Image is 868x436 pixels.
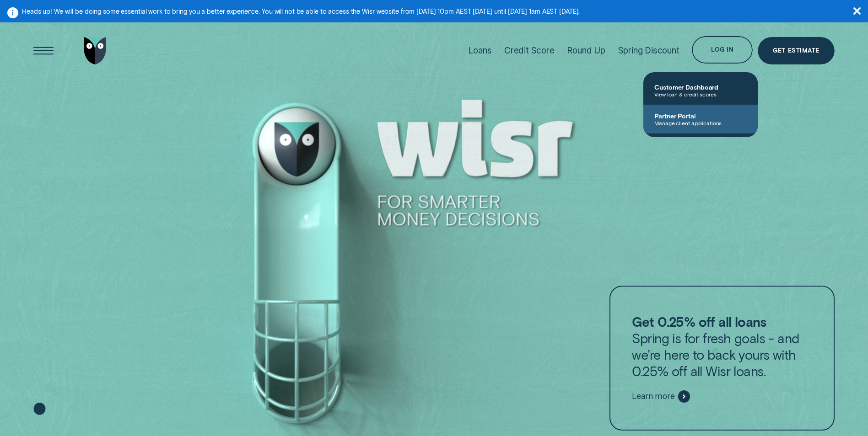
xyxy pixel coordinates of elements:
[81,20,109,81] a: Go to home page
[504,20,555,81] a: Credit Score
[468,20,491,81] a: Loans
[618,20,679,81] a: Spring Discount
[632,314,812,379] p: Spring is for fresh goals - and we’re here to back yours with 0.25% off all Wisr loans.
[692,36,753,64] button: Log in
[618,45,679,56] div: Spring Discount
[468,45,491,56] div: Loans
[30,37,57,64] button: Open Menu
[632,391,674,401] span: Learn more
[654,91,747,97] span: View loan & credit scores
[84,37,107,64] img: Wisr
[643,76,758,105] a: Customer DashboardView loan & credit scores
[654,83,747,91] span: Customer Dashboard
[567,20,605,81] a: Round Up
[654,120,747,126] span: Manage client applications
[758,37,835,64] a: Get Estimate
[643,105,758,133] a: Partner PortalManage client applications
[567,45,605,56] div: Round Up
[609,286,835,430] a: Get 0.25% off all loansSpring is for fresh goals - and we’re here to back yours with 0.25% off al...
[632,314,766,330] strong: Get 0.25% off all loans
[504,45,555,56] div: Credit Score
[654,112,747,120] span: Partner Portal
